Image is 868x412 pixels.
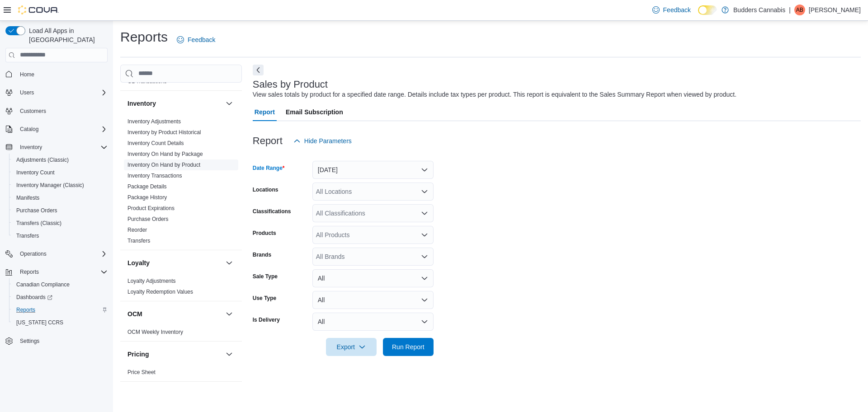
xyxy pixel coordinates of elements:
span: Inventory [16,142,108,153]
span: Users [20,89,34,96]
button: Inventory Manager (Classic) [9,179,111,192]
button: Products [224,389,235,400]
a: Inventory Count [13,167,58,178]
span: Manifests [13,192,108,203]
button: Open list of options [421,253,428,260]
button: Pricing [224,349,235,360]
button: OCM [127,309,222,318]
button: Users [16,87,38,98]
span: Package History [127,194,167,201]
a: Settings [16,336,43,346]
span: Inventory Count [16,169,55,176]
h1: Reports [120,28,168,46]
span: AB [796,5,803,15]
span: Inventory Manager (Classic) [16,182,84,189]
span: Transfers [13,230,108,241]
span: Inventory by Product Historical [127,129,201,136]
a: Package History [127,194,167,201]
button: [US_STATE] CCRS [9,316,111,329]
span: Adjustments (Classic) [16,156,69,164]
span: Customers [20,108,46,115]
button: Export [326,338,377,356]
div: Aran Brar [794,5,805,15]
span: Operations [20,250,47,257]
a: Purchase Orders [127,216,169,222]
span: Inventory [20,144,42,151]
span: Inventory On Hand by Package [127,150,203,158]
span: Transfers (Classic) [16,220,61,227]
a: Loyalty Redemption Values [127,289,193,295]
label: Use Type [253,295,276,302]
button: Inventory Count [9,166,111,179]
button: Inventory [127,99,222,108]
button: Operations [2,248,111,260]
a: Inventory On Hand by Package [127,151,203,157]
span: Operations [16,248,108,259]
a: OCM Weekly Inventory [127,329,183,335]
span: Inventory Adjustments [127,118,181,125]
div: Loyalty [120,276,242,301]
span: Home [16,69,108,80]
button: Pricing [127,350,222,359]
span: Catalog [16,124,108,135]
button: Purchase Orders [9,204,111,217]
button: Settings [2,334,111,347]
button: Hide Parameters [290,132,355,150]
a: Purchase Orders [13,205,61,216]
button: Reports [16,267,42,277]
span: Hide Parameters [304,136,352,145]
button: Transfers (Classic) [9,217,111,229]
a: Inventory by Product Historical [127,129,201,136]
a: Inventory On Hand by Product [127,162,200,168]
span: Washington CCRS [13,317,108,328]
span: Reports [16,267,108,277]
a: Reports [13,304,39,315]
div: View sales totals by product for a specified date range. Details include tax types per product. T... [253,90,736,99]
span: Users [16,87,108,98]
button: Operations [16,248,50,259]
a: GL Transactions [127,78,167,84]
button: Catalog [2,123,111,136]
span: Settings [16,335,108,346]
button: Loyalty [224,257,235,268]
input: Dark Mode [698,5,717,15]
label: Brands [253,251,271,258]
span: Manifests [16,194,39,201]
button: All [312,313,434,331]
a: Inventory Count Details [127,140,184,146]
img: Cova [18,5,59,14]
span: Load All Apps in [GEOGRAPHIC_DATA] [25,26,108,44]
a: Inventory Adjustments [127,118,181,125]
button: All [312,269,434,287]
span: Catalog [20,126,38,133]
button: OCM [224,309,235,319]
a: Dashboards [13,292,56,303]
span: [US_STATE] CCRS [16,319,63,326]
a: Transfers (Classic) [13,218,65,229]
span: Reports [20,268,39,276]
button: Customers [2,104,111,117]
span: Adjustments (Classic) [13,154,108,165]
p: [PERSON_NAME] [809,5,861,15]
label: Classifications [253,208,291,215]
a: Home [16,69,38,80]
h3: OCM [127,309,142,318]
div: OCM [120,327,242,341]
span: Loyalty Adjustments [127,277,176,285]
button: Transfers [9,229,111,242]
span: Loyalty Redemption Values [127,288,193,295]
label: Date Range [253,164,285,172]
button: Inventory [224,98,235,109]
span: Inventory Count [13,167,108,178]
span: Transfers (Classic) [13,218,108,229]
button: Catalog [16,124,42,135]
span: Email Subscription [286,103,343,121]
a: Manifests [13,192,43,203]
span: Transfers [16,232,39,239]
a: Package Details [127,183,167,190]
a: Product Expirations [127,205,175,211]
button: Loyalty [127,258,222,267]
span: Settings [20,337,39,345]
button: Reports [2,266,111,278]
